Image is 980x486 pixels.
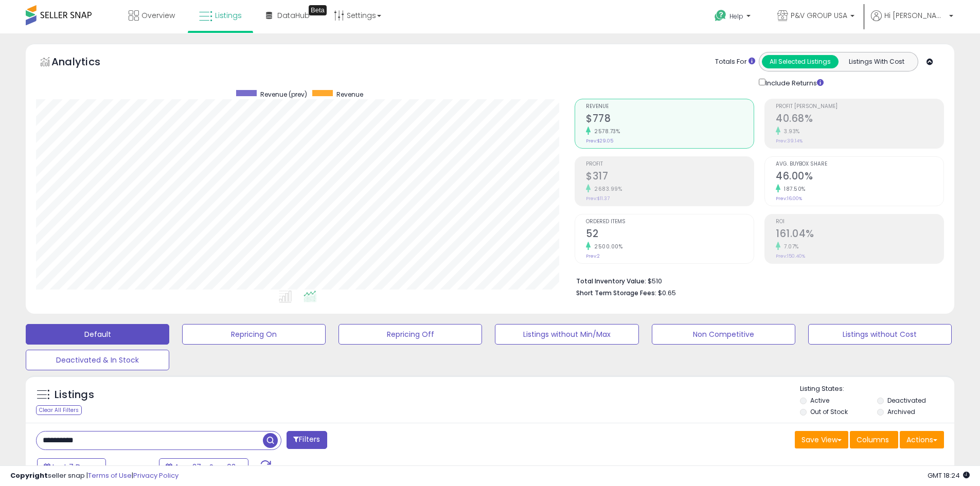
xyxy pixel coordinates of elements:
b: Short Term Storage Fees: [576,289,656,297]
small: 3.93% [780,128,800,135]
div: seller snap | | [10,471,179,481]
button: Repricing Off [338,324,482,345]
button: Default [26,324,169,345]
span: Hi [PERSON_NAME] [884,10,946,21]
span: 2025-09-12 18:24 GMT [928,471,970,480]
span: Columns [857,435,889,445]
small: 187.50% [780,185,806,193]
span: Revenue [336,90,363,99]
span: Avg. Buybox Share [776,161,943,167]
a: Terms of Use [88,471,132,480]
span: Profit [PERSON_NAME] [776,104,943,110]
span: Listings [215,10,242,21]
span: Aug-27 - Sep-02 [174,462,236,472]
h5: Analytics [51,55,120,71]
span: Last 7 Days [52,462,93,472]
label: Out of Stock [810,407,848,416]
div: Tooltip anchor [309,5,327,15]
span: Ordered Items [586,219,754,225]
small: 2683.99% [591,185,622,193]
button: All Selected Listings [762,55,839,68]
button: Listings With Cost [838,55,915,68]
h2: 46.00% [776,170,943,184]
h2: 52 [586,228,754,242]
button: Deactivated & In Stock [26,350,169,370]
span: Compared to: [108,463,155,473]
label: Active [810,396,829,405]
small: 7.07% [780,243,799,250]
span: DataHub [277,10,310,21]
button: Aug-27 - Sep-02 [159,458,248,476]
h2: 40.68% [776,113,943,127]
label: Deactivated [887,396,926,405]
span: $0.65 [658,288,676,298]
small: 2578.73% [591,128,620,135]
a: Hi [PERSON_NAME] [871,10,953,33]
button: Columns [850,431,898,448]
small: Prev: 16.00% [776,195,802,202]
div: Totals For [715,57,755,67]
p: Listing States: [800,384,954,394]
span: Overview [141,10,175,21]
h5: Listings [55,388,94,402]
h2: $317 [586,170,754,184]
button: Save View [795,431,848,448]
span: Revenue [586,104,754,110]
button: Non Competitive [652,324,795,345]
a: Privacy Policy [133,471,179,480]
div: Clear All Filters [36,405,82,415]
strong: Copyright [10,471,48,480]
h2: $778 [586,113,754,127]
button: Listings without Cost [808,324,952,345]
span: Revenue (prev) [260,90,307,99]
a: Help [706,2,761,33]
small: Prev: $29.05 [586,138,613,144]
span: Profit [586,161,754,167]
span: P&V GROUP USA [791,10,847,21]
div: Include Returns [751,77,836,88]
small: Prev: $11.37 [586,195,610,202]
small: 2500.00% [591,243,622,250]
button: Last 7 Days [37,458,106,476]
li: $510 [576,274,936,286]
button: Actions [900,431,944,448]
b: Total Inventory Value: [576,277,646,285]
label: Archived [887,407,915,416]
small: Prev: 2 [586,253,600,259]
button: Repricing On [182,324,326,345]
h2: 161.04% [776,228,943,242]
i: Get Help [714,9,727,22]
button: Filters [287,431,327,449]
button: Listings without Min/Max [495,324,638,345]
span: ROI [776,219,943,225]
small: Prev: 39.14% [776,138,803,144]
span: Help [729,12,743,21]
small: Prev: 150.40% [776,253,805,259]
